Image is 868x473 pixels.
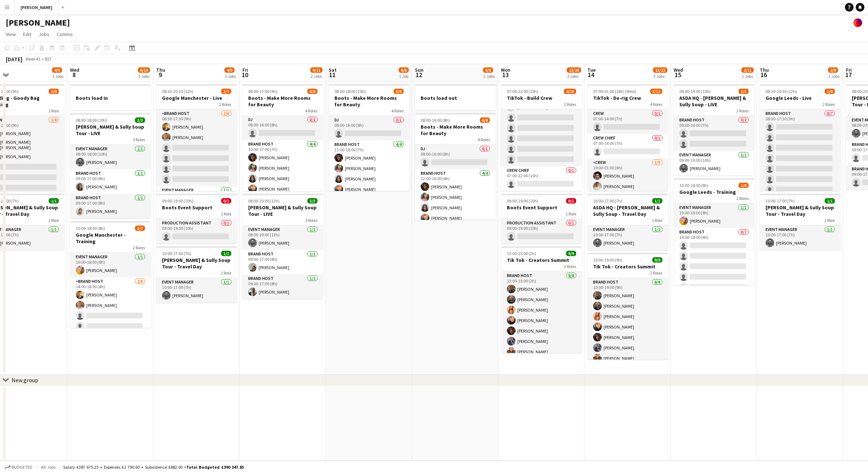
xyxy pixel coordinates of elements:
[854,18,862,27] app-user-avatar: Tobin James
[242,194,323,299] app-job-card: 08:00-20:00 (12h)3/3[PERSON_NAME] & Sully Soup Tour - LIVE3 RolesEvent Manager1/108:00-20:00 (12h...
[674,178,754,285] app-job-card: 10:00-18:00 (8h)1/8Google Leeds - Training2 RolesEvent Manager1/110:00-18:00 (8h)[PERSON_NAME]Bra...
[310,67,323,73] span: 9/11
[45,56,52,62] div: BST
[415,145,496,169] app-card-role: DJ0/108:00-16:00 (8h)
[12,376,38,384] div: New group
[824,218,835,223] span: 1 Role
[186,464,244,470] span: Total Budgeted £390 347.85
[593,89,636,94] span: 07:00-01:00 (18h) (Wed)
[507,89,538,94] span: 07:00-22:00 (15h)
[305,218,317,223] span: 3 Roles
[156,84,237,191] div: 08:30-20:30 (12h)3/7Google Manchester - Live2 RolesBrand Host2/608:30-17:30 (9h)[PERSON_NAME][PER...
[587,134,668,159] app-card-role: Crew Chief0/107:00-14:00 (7h)
[652,198,662,204] span: 1/1
[70,95,151,101] h3: Boots load in
[766,89,797,94] span: 08:30-20:30 (12h)
[653,73,667,79] div: 3 Jobs
[156,110,237,186] app-card-role: Brand Host2/608:30-17:30 (9h)[PERSON_NAME][PERSON_NAME]
[480,117,490,123] span: 6/8
[415,113,496,220] div: 08:00-16:00 (8h)6/8Boots - Make More Rooms for Beauty4 RolesDJ0/108:00-16:00 (8h) Brand Host4/412...
[70,84,151,110] div: Boots load in
[6,31,16,37] span: View
[587,278,668,376] app-card-role: Brand Host8/810:00-19:00 (9h)[PERSON_NAME][PERSON_NAME][PERSON_NAME][PERSON_NAME][PERSON_NAME][PE...
[135,226,145,231] span: 3/7
[674,84,754,175] app-job-card: 09:00-19:00 (10h)1/3ASDA HQ - [PERSON_NAME] & Sully Soup - LIVE2 RolesBrand Host0/209:00-16:00 (7...
[760,204,841,217] h3: [PERSON_NAME] & Sully Soup Tour - Travel Day
[399,73,408,79] div: 1 Job
[242,116,323,140] app-card-role: DJ0/108:00-16:00 (8h)
[415,84,496,110] div: Boots load out
[329,84,409,191] div: 08:00-18:00 (10h)6/8Boots - Make More Rooms for Beauty4 RolesDJ0/108:00-16:00 (8h) Brand Host4/41...
[52,73,63,79] div: 2 Jobs
[69,71,79,79] span: 8
[242,67,248,73] span: Fri
[760,84,841,191] app-job-card: 08:30-20:30 (12h)1/8Google Leeds - Live2 RolesBrand Host0/708:30-17:30 (9h)
[507,251,536,256] span: 13:00-15:00 (2h)
[242,95,323,108] h3: Boots - Make More Rooms for Beauty
[741,67,754,73] span: 2/11
[394,89,404,94] span: 6/8
[674,204,754,228] app-card-role: Event Manager1/110:00-18:00 (8h)[PERSON_NAME]
[501,246,582,353] div: 13:00-15:00 (2h)9/9Tik Tok - Creators Summit2 RolesBrand Host8/813:00-15:00 (2h)[PERSON_NAME][PER...
[12,465,32,470] span: Budgeted
[329,67,337,73] span: Sat
[587,110,668,134] app-card-role: Crew0/107:00-14:00 (7h)
[156,186,237,211] app-card-role: Event Manager1/1
[156,219,237,244] app-card-role: Production Assistant0/109:00-19:00 (10h)
[52,67,62,73] span: 4/9
[587,204,668,217] h3: ASDA HQ - [PERSON_NAME] & Sully Soup - Travel Day
[652,218,662,223] span: 1 Role
[248,198,280,204] span: 08:00-20:00 (12h)
[70,194,151,218] app-card-role: Brand Host1/109:00-17:00 (8h)[PERSON_NAME]
[566,211,576,217] span: 1 Role
[414,71,424,79] span: 12
[24,56,42,62] span: Week 41
[760,95,841,101] h3: Google Leeds - Live
[242,140,323,196] app-card-role: Brand Host4/410:00-17:00 (7h)[PERSON_NAME][PERSON_NAME][PERSON_NAME][PERSON_NAME]
[63,464,244,470] div: Salary £387 675.25 + Expenses £1 790.60 + Subsistence £882.00 =
[6,55,22,63] div: [DATE]
[329,95,409,108] h3: Boots - Make More Rooms for Beauty
[162,89,193,94] span: 08:30-20:30 (12h)
[415,124,496,137] h3: Boots - Make More Rooms for Beauty
[70,169,151,194] app-card-role: Brand Host1/109:00-17:00 (8h)[PERSON_NAME]
[846,67,852,73] span: Fri
[156,204,237,211] h3: Boots Event Support
[155,71,165,79] span: 9
[742,73,753,79] div: 2 Jobs
[501,95,582,101] h3: TikTok - Build Crew
[221,211,231,217] span: 1 Role
[40,464,57,470] span: All jobs
[766,198,795,204] span: 10:00-17:00 (7h)
[587,194,668,250] app-job-card: 10:00-17:00 (7h)1/1ASDA HQ - [PERSON_NAME] & Sully Soup - Travel Day1 RoleEvent Manager1/110:00-1...
[501,194,582,244] app-job-card: 09:00-19:00 (10h)0/1Boots Event Support1 RoleProduction Assistant0/109:00-19:00 (10h)
[483,67,493,73] span: 6/8
[156,246,237,303] div: 10:00-17:00 (7h)1/1[PERSON_NAME] & Sully Soup Tour - Travel Day1 RoleEvent Manager1/110:00-17:00 ...
[76,226,105,231] span: 10:00-18:00 (8h)
[133,137,145,142] span: 3 Roles
[70,277,151,354] app-card-role: Brand Host2/614:00-18:00 (4h)[PERSON_NAME][PERSON_NAME]
[4,463,34,471] button: Budgeted
[567,67,581,73] span: 13/20
[219,102,231,107] span: 2 Roles
[674,151,754,175] app-card-role: Event Manager1/109:00-19:00 (10h)[PERSON_NAME]
[587,84,668,191] app-job-card: 07:00-01:00 (18h) (Wed)3/12TikTok - De-rig Crew4 RolesCrew0/107:00-14:00 (7h) Crew Chief0/107:00-...
[825,198,835,204] span: 1/1
[760,194,841,250] app-job-card: 10:00-17:00 (7h)1/1[PERSON_NAME] & Sully Soup Tour - Travel Day1 RoleEvent Manager1/110:00-17:00 ...
[586,71,596,79] span: 14
[415,95,496,101] h3: Boots load out
[54,30,76,39] a: Comms
[679,183,709,188] span: 10:00-18:00 (8h)
[501,204,582,211] h3: Boots Event Support
[652,257,662,263] span: 9/9
[23,31,31,37] span: Edit
[501,166,582,191] app-card-role: Crew Chief0/107:00-22:00 (15h)
[828,67,838,73] span: 2/9
[593,257,622,263] span: 10:00-19:00 (9h)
